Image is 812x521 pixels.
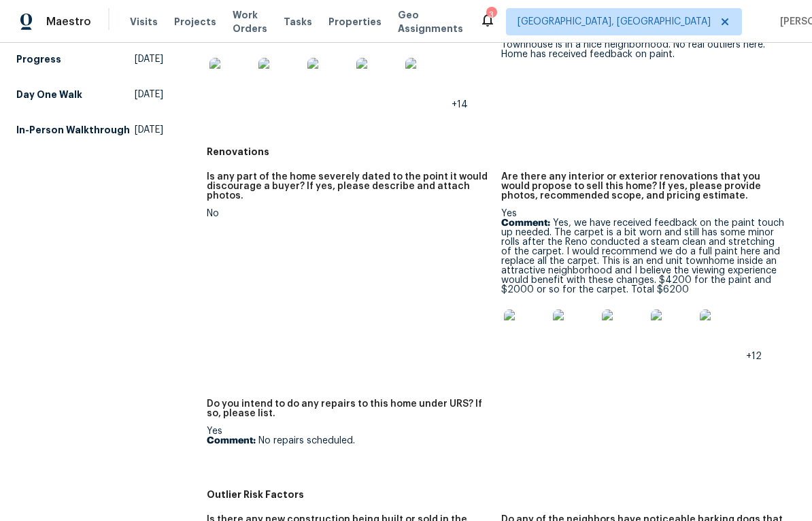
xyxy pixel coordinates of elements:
[16,123,130,137] h5: In-Person Walkthrough
[207,399,490,418] h5: Do you intend to do any repairs to this home under URS? If so, please list.
[328,15,382,29] span: Properties
[16,82,163,107] a: Day One Walk[DATE]
[46,15,91,29] span: Maestro
[207,145,796,158] h5: Renovations
[16,52,61,66] h5: Progress
[501,218,550,228] b: Comment:
[233,8,267,35] span: Work Orders
[501,209,785,361] div: Yes
[207,172,490,201] h5: Is any part of the home severely dated to the point it would discourage a buyer? If yes, please d...
[207,436,490,446] p: No repairs scheduled.
[284,17,312,27] span: Tasks
[501,172,785,201] h5: Are there any interior or exterior renovations that you would propose to sell this home? If yes, ...
[518,15,711,29] span: [GEOGRAPHIC_DATA], [GEOGRAPHIC_DATA]
[16,47,163,71] a: Progress[DATE]
[207,426,490,446] div: Yes
[207,488,796,501] h5: Outlier Risk Factors
[207,436,256,446] b: Comment:
[486,8,496,22] div: 3
[174,15,216,29] span: Projects
[130,15,158,29] span: Visits
[135,88,163,101] span: [DATE]
[398,8,463,35] span: Geo Assignments
[16,118,163,142] a: In-Person Walkthrough[DATE]
[135,52,163,66] span: [DATE]
[135,123,163,137] span: [DATE]
[16,88,82,101] h5: Day One Walk
[501,40,785,59] div: Townhouse is in a nice neighborhood. No real outliers here. Home has received feedback on paint.
[207,209,490,218] div: No
[746,352,762,361] span: +12
[501,218,785,295] p: Yes, we have received feedback on the paint touch up needed. The carpet is a bit worn and still h...
[452,100,468,110] span: +14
